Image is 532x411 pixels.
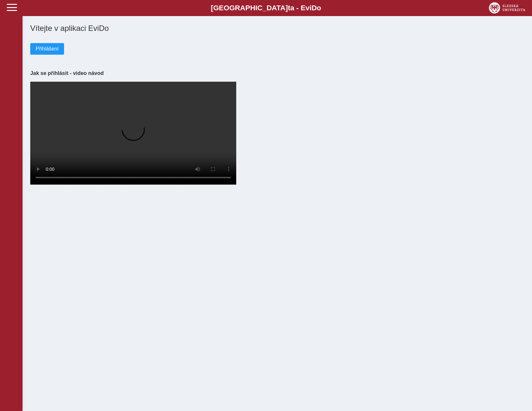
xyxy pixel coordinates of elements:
h3: Jak se přihlásit - video návod [30,70,524,76]
video: Your browser does not support the video tag. [30,82,236,185]
span: o [317,4,321,12]
span: D [312,4,317,12]
h1: Vítejte v aplikaci EviDo [30,24,524,33]
img: logo_web_su.png [489,2,525,14]
button: Přihlášení [30,43,64,55]
span: t [288,4,290,12]
b: [GEOGRAPHIC_DATA] a - Evi [19,4,513,12]
span: Přihlášení [36,46,59,52]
